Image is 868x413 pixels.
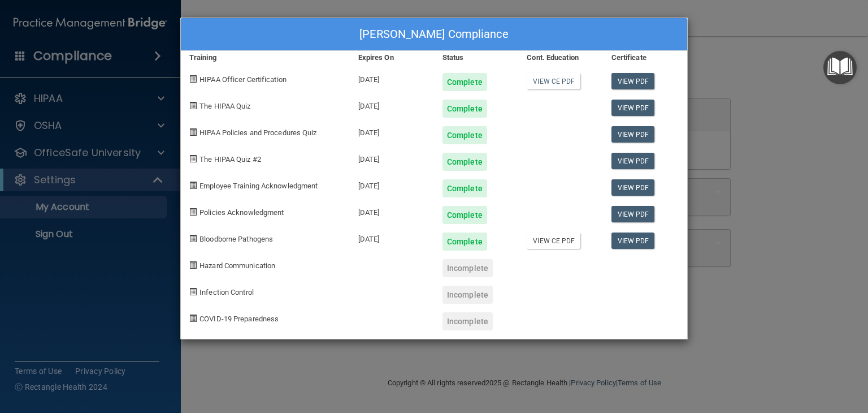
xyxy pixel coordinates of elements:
span: Employee Training Acknowledgment [199,182,318,190]
span: Hazard Communication [199,261,275,270]
div: Complete [442,233,487,251]
div: [DATE] [350,91,434,118]
a: View CE PDF [527,233,580,249]
div: Complete [442,179,487,197]
div: Complete [442,153,487,171]
div: Expires On [350,51,434,64]
div: [DATE] [350,118,434,144]
div: [DATE] [350,224,434,251]
div: Cont. Education [518,51,602,64]
span: HIPAA Policies and Procedures Quiz [199,128,316,137]
a: View PDF [611,206,655,222]
div: Complete [442,73,487,91]
span: The HIPAA Quiz #2 [199,155,261,164]
span: HIPAA Officer Certification [199,75,287,84]
div: Complete [442,126,487,144]
a: View PDF [611,179,655,196]
div: Complete [442,100,487,118]
button: Open Resource Center [823,51,857,84]
div: Incomplete [442,286,493,304]
span: Bloodborne Pathogens [199,235,273,243]
a: View PDF [611,73,655,89]
span: Policies Acknowledgment [199,208,284,217]
div: [DATE] [350,144,434,171]
a: View CE PDF [527,73,580,89]
div: Certificate [603,51,687,64]
div: Training [181,51,350,64]
a: View PDF [611,100,655,116]
a: View PDF [611,126,655,143]
a: View PDF [611,233,655,249]
span: The HIPAA Quiz [199,102,250,110]
div: [DATE] [350,171,434,197]
a: View PDF [611,153,655,169]
div: Status [434,51,518,64]
div: [PERSON_NAME] Compliance [181,18,687,51]
span: COVID-19 Preparedness [199,315,279,323]
span: Infection Control [199,288,254,296]
div: [DATE] [350,197,434,224]
div: Incomplete [442,312,493,330]
div: Incomplete [442,259,493,277]
div: Complete [442,206,487,224]
iframe: Drift Widget Chat Controller [811,341,854,384]
div: [DATE] [350,64,434,91]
